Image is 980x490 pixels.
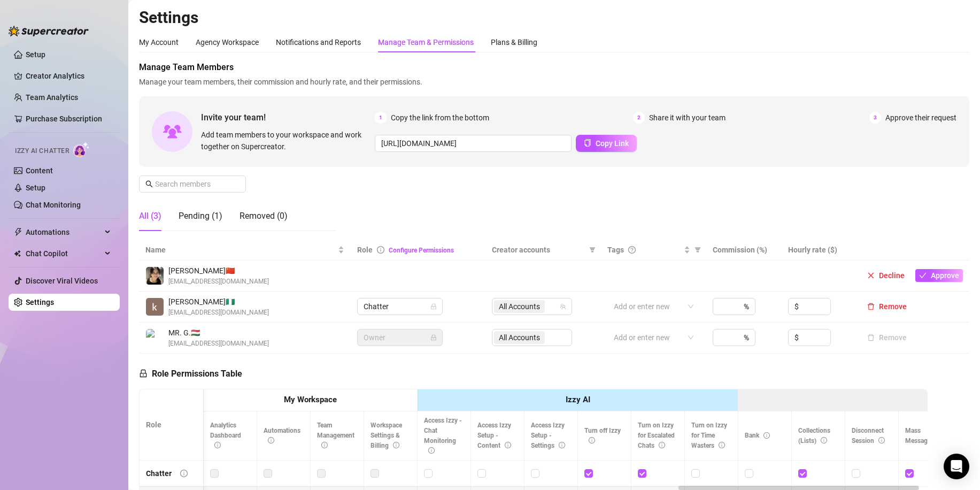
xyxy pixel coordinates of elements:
span: Turn off Izzy [584,427,621,445]
a: Setup [26,183,45,192]
button: Remove [863,300,911,313]
img: Anselmo Israel [146,267,164,285]
a: Content [26,166,53,175]
img: AI Chatter [73,142,90,157]
h5: Role Permissions Table [139,367,242,380]
button: Decline [863,269,909,282]
span: info-circle [719,442,725,448]
span: info-circle [377,246,384,254]
th: Role [140,389,204,461]
span: Access Izzy Setup - Settings [531,422,565,449]
span: info-circle [393,442,399,448]
span: delete [867,303,875,310]
span: team [560,303,566,310]
span: lock [430,303,437,310]
span: question-circle [628,246,636,254]
span: search [145,180,153,188]
span: Access Izzy - Chat Monitoring [424,417,462,455]
a: Team Analytics [26,93,78,102]
button: Copy Link [576,135,637,152]
span: info-circle [589,437,595,443]
a: Settings [26,298,54,307]
a: Setup [26,50,45,59]
span: Decline [879,271,905,280]
div: Plans & Billing [491,36,537,48]
span: info-circle [321,442,328,448]
span: All Accounts [494,300,545,313]
span: Name [145,244,336,256]
span: Access Izzy Setup - Content [477,422,511,449]
span: Chat Copilot [26,245,102,262]
span: MR. G. 🇭🇺 [168,327,269,339]
span: lock [430,334,437,341]
span: Manage your team members, their commission and hourly rate, and their permissions. [139,76,969,88]
span: Analytics Dashboard [210,422,241,449]
th: Name [139,240,351,261]
input: Search members [155,178,231,190]
strong: Izzy AI [566,395,590,404]
span: info-circle [559,442,565,448]
span: info-circle [180,470,188,477]
span: Automations [264,427,300,445]
span: 1 [375,112,387,124]
span: info-circle [821,437,827,443]
img: kingsley chinedu [146,298,164,316]
img: logo-BBDzfeDw.svg [9,26,89,36]
th: Commission (%) [706,240,781,261]
span: info-circle [268,437,274,443]
span: copy [584,139,591,147]
span: Workspace Settings & Billing [371,422,402,449]
div: Notifications and Reports [276,36,361,48]
span: Invite your team! [201,111,375,124]
span: Role [357,246,373,254]
span: filter [692,242,703,258]
span: info-circle [505,442,511,448]
img: Chat Copilot [14,250,21,257]
span: Copy Link [596,139,629,148]
span: Owner [364,330,436,346]
img: MR. GREEN AGENCY [146,329,164,347]
span: Turn on Izzy for Escalated Chats [638,422,675,449]
a: Purchase Subscription [26,110,111,127]
span: thunderbolt [14,228,22,236]
div: Removed (0) [240,210,288,223]
span: Add team members to your workspace and work together on Supercreator. [201,129,371,152]
div: All (3) [139,210,161,223]
th: Hourly rate ($) [782,240,856,261]
span: [EMAIL_ADDRESS][DOMAIN_NAME] [168,277,269,287]
span: 2 [633,112,645,124]
span: Creator accounts [492,244,585,256]
span: Izzy AI Chatter [15,146,69,156]
span: Share it with your team [649,112,726,124]
div: Chatter [146,468,172,479]
span: info-circle [763,432,770,439]
div: Open Intercom Messenger [944,454,969,479]
span: Disconnect Session [852,427,885,445]
span: check [919,272,927,279]
div: Agency Workspace [196,36,259,48]
span: Automations [26,224,102,241]
h2: Settings [139,7,969,28]
span: filter [589,247,596,253]
span: Mass Message [905,427,942,445]
span: info-circle [428,447,435,454]
span: [EMAIL_ADDRESS][DOMAIN_NAME] [168,339,269,349]
div: Manage Team & Permissions [378,36,474,48]
a: Discover Viral Videos [26,277,98,285]
span: Manage Team Members [139,61,969,74]
span: 3 [869,112,881,124]
strong: My Workspace [284,395,337,404]
span: [PERSON_NAME] 🇨🇳 [168,265,269,277]
button: Remove [863,331,911,344]
span: Collections (Lists) [798,427,830,445]
span: info-circle [878,437,885,443]
a: Configure Permissions [389,247,454,254]
span: info-circle [659,442,665,448]
span: Team Management [317,422,354,449]
span: close [867,272,875,279]
span: info-circle [214,442,221,448]
span: Copy the link from the bottom [391,112,489,124]
span: filter [587,242,598,258]
span: filter [695,247,701,253]
div: Pending (1) [179,210,222,223]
